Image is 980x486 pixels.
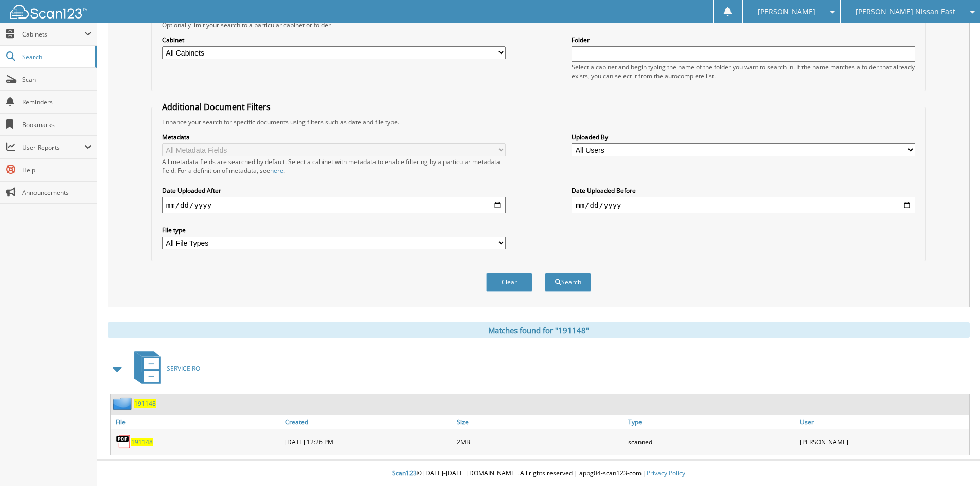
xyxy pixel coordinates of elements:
a: User [797,415,969,429]
a: 191148 [131,438,153,446]
span: Announcements [22,188,92,197]
label: Date Uploaded After [162,186,506,195]
legend: Additional Document Filters [157,101,276,113]
a: Size [454,415,626,429]
div: 2MB [454,431,626,452]
span: Scan123 [392,469,417,477]
a: Type [626,415,797,429]
span: Bookmarks [22,120,92,129]
span: Scan [22,75,92,84]
iframe: Chat Widget [929,437,980,486]
a: here [270,166,283,175]
div: Select a cabinet and begin typing the name of the folder you want to search in. If the name match... [572,63,915,80]
span: Help [22,166,92,174]
a: Created [282,415,454,429]
label: Cabinet [162,35,506,44]
span: Reminders [22,98,92,106]
span: Search [22,52,90,61]
label: File type [162,226,506,235]
button: Clear [486,273,532,292]
div: All metadata fields are searched by default. Select a cabinet with metadata to enable filtering b... [162,157,506,175]
div: [PERSON_NAME] [797,431,969,452]
span: Cabinets [22,30,84,39]
a: 191148 [134,399,156,408]
span: [PERSON_NAME] Nissan East [856,9,955,15]
a: Privacy Policy [647,469,685,477]
a: SERVICE RO [128,348,200,389]
label: Metadata [162,133,506,141]
span: [PERSON_NAME] [758,9,815,15]
span: SERVICE RO [167,364,200,373]
a: File [111,415,282,429]
label: Folder [572,35,915,44]
img: folder2.png [113,397,134,410]
div: Enhance your search for specific documents using filters such as date and file type. [157,118,920,127]
div: Matches found for "191148" [108,322,970,338]
label: Date Uploaded Before [572,186,915,195]
div: scanned [626,431,797,452]
input: end [572,197,915,213]
img: scan123-logo-white.svg [10,5,87,19]
input: start [162,197,506,213]
div: Optionally limit your search to a particular cabinet or folder [157,21,920,29]
button: Search [545,273,591,292]
img: PDF.png [116,434,131,449]
label: Uploaded By [572,133,915,141]
span: User Reports [22,143,84,152]
div: © [DATE]-[DATE] [DOMAIN_NAME]. All rights reserved | appg04-scan123-com | [97,461,980,486]
div: [DATE] 12:26 PM [282,431,454,452]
